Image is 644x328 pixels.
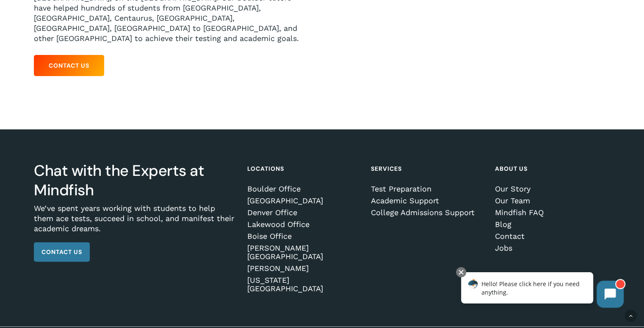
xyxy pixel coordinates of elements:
h3: Chat with the Experts at Mindfish [34,161,235,200]
a: [PERSON_NAME][GEOGRAPHIC_DATA] [247,244,359,261]
a: Our Team [495,197,607,205]
p: We’ve spent years working with students to help them ace tests, succeed in school, and manifest t... [34,203,235,242]
a: Jobs [495,244,607,252]
a: Contact Us [34,242,90,262]
span: Contact Us [49,61,89,70]
a: Contact Us [34,55,104,76]
a: [PERSON_NAME] [247,264,359,273]
a: [US_STATE][GEOGRAPHIC_DATA] [247,276,359,293]
a: Boise Office [247,232,359,241]
a: Academic Support [371,197,483,205]
a: Denver Office [247,208,359,217]
h4: Services [371,161,483,176]
a: Mindfish FAQ [495,208,607,217]
a: Our Story [495,185,607,193]
iframe: Chatbot [452,265,632,316]
a: Lakewood Office [247,220,359,229]
a: Contact [495,232,607,241]
a: Blog [495,220,607,229]
h4: Locations [247,161,359,176]
span: Contact Us [41,248,82,256]
a: [GEOGRAPHIC_DATA] [247,197,359,205]
h4: About Us [495,161,607,176]
a: Test Preparation [371,185,483,193]
a: College Admissions Support [371,208,483,217]
a: Boulder Office [247,185,359,193]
